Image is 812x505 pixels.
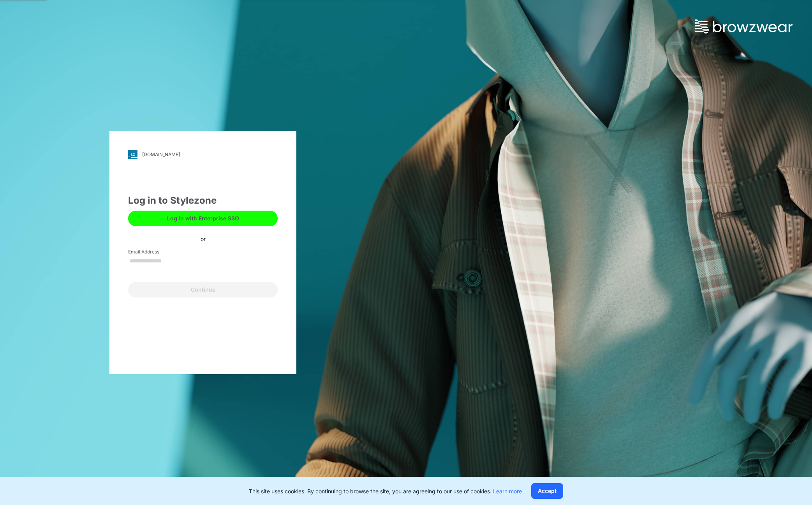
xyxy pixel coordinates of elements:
[531,483,563,499] button: Accept
[128,150,137,159] img: svg+xml;base64,PHN2ZyB3aWR0aD0iMjgiIGhlaWdodD0iMjgiIHZpZXdCb3g9IjAgMCAyOCAyOCIgZmlsbD0ibm9uZSIgeG...
[493,488,522,494] a: Learn more
[194,235,212,243] div: or
[142,151,180,157] div: [DOMAIN_NAME]
[128,211,278,226] button: Log in with Enterprise SSO
[249,487,522,495] p: This site uses cookies. By continuing to browse the site, you are agreeing to our use of cookies.
[128,150,278,159] a: [DOMAIN_NAME]
[128,194,278,208] div: Log in to Stylezone
[695,19,793,33] img: browzwear-logo.73288ffb.svg
[128,248,183,255] label: Email Address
